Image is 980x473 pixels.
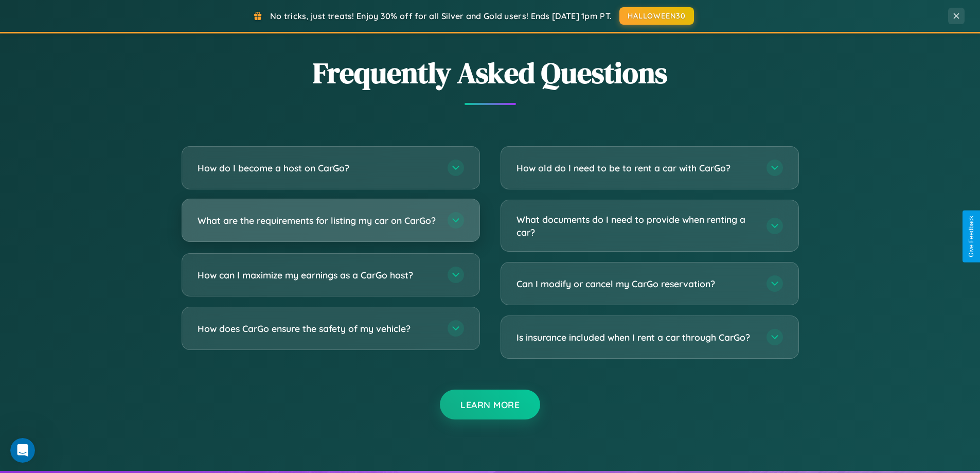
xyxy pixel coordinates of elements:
h3: Is insurance included when I rent a car through CarGo? [516,331,756,344]
iframe: Intercom live chat [10,438,35,463]
h3: How do I become a host on CarGo? [198,162,437,174]
h3: How can I maximize my earnings as a CarGo host? [198,269,437,282]
div: Give Feedback [968,216,975,257]
h3: Can I modify or cancel my CarGo reservation? [516,277,756,290]
span: No tricks, just treats! Enjoy 30% off for all Silver and Gold users! Ends [DATE] 1pm PT. [270,11,612,21]
h3: What are the requirements for listing my car on CarGo? [198,214,437,227]
h3: How does CarGo ensure the safety of my vehicle? [198,322,437,335]
button: HALLOWEEN30 [619,7,694,25]
h2: Frequently Asked Questions [182,53,799,93]
button: Learn More [440,390,540,419]
h3: What documents do I need to provide when renting a car? [516,213,756,238]
h3: How old do I need to be to rent a car with CarGo? [516,162,756,174]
